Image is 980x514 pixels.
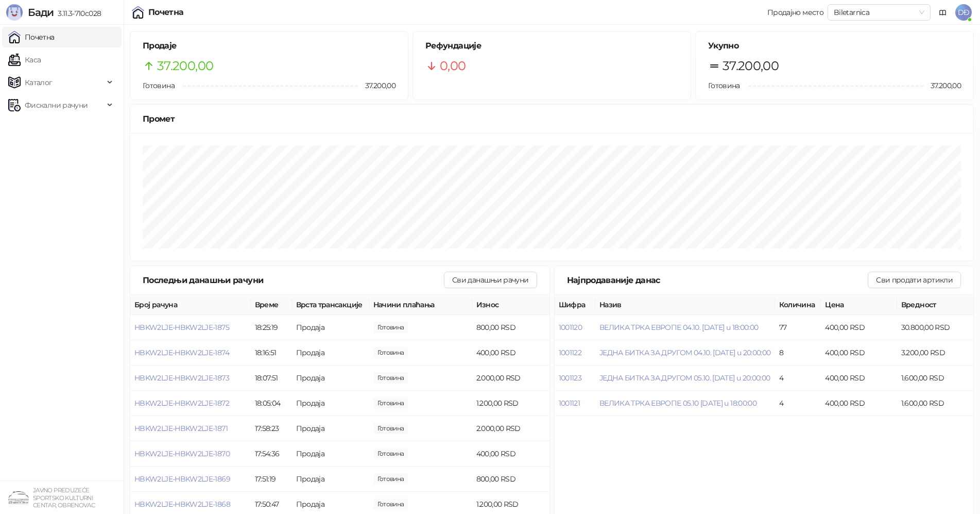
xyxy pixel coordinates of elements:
td: 18:05:04 [251,391,292,416]
button: ЈЕДНА БИТКА ЗА ДРУГОМ 04.10. [DATE] u 20:00:00 [599,348,771,357]
td: 4 [775,366,821,391]
h5: Рефундације [425,40,678,52]
span: 800,00 [373,473,408,485]
span: 400,00 [373,448,408,459]
small: JAVNO PREDUZEĆE SPORTSKO KULTURNI CENTAR, OBRENOVAC [33,487,95,509]
td: Продаја [292,391,369,416]
td: 17:58:23 [251,416,292,441]
span: 400,00 [373,347,408,358]
button: HBKW2LJE-HBKW2LJE-1874 [134,348,229,357]
span: DĐ [955,4,972,21]
span: 1.200,00 [373,499,408,510]
button: 1001123 [559,373,582,383]
button: 1001121 [559,399,580,408]
td: 800,00 RSD [472,467,549,492]
button: HBKW2LJE-HBKW2LJE-1868 [134,500,230,509]
th: Време [251,295,292,315]
td: Продаја [292,366,369,391]
img: Logo [6,4,23,21]
td: 18:25:19 [251,315,292,340]
td: 400,00 RSD [821,366,897,391]
button: ЈЕДНА БИТКА ЗА ДРУГОМ 05.10. [DATE] u 20:00:00 [599,373,770,383]
span: 800,00 [373,322,408,333]
td: 400,00 RSD [472,340,549,366]
a: Почетна [8,27,55,47]
span: 37.200,00 [358,80,396,91]
span: 2.000,00 [373,423,408,434]
td: Продаја [292,416,369,441]
span: Бади [28,6,54,19]
td: 1.600,00 RSD [897,391,973,416]
span: 3.11.3-710c028 [54,9,101,18]
button: ВЕЛИКА ТРКА ЕВРОПЕ 05.10 [DATE] u 18:00:00 [599,399,757,408]
span: Фискални рачуни [25,95,88,115]
div: Најпродаваније данас [567,274,868,287]
button: 1001120 [559,323,582,332]
span: Готовина [708,81,740,90]
button: 1001122 [559,348,582,357]
th: Назив [595,295,775,315]
td: 400,00 RSD [472,441,549,467]
th: Количина [775,295,821,315]
td: 4 [775,391,821,416]
a: Документација [935,4,951,21]
button: Сви данашњи рачуни [444,272,537,288]
span: 2.000,00 [373,372,408,384]
span: 0,00 [440,56,466,76]
td: Продаја [292,315,369,340]
td: 30.800,00 RSD [897,315,973,340]
td: 800,00 RSD [472,315,549,340]
td: 3.200,00 RSD [897,340,973,366]
h5: Укупно [708,40,961,52]
span: 1.200,00 [373,397,408,409]
th: Шифра [555,295,595,315]
td: 1.600,00 RSD [897,366,973,391]
span: Каталог [25,72,53,93]
div: Продајно место [767,9,823,16]
td: 17:51:19 [251,467,292,492]
span: Biletarnica [834,5,924,20]
button: HBKW2LJE-HBKW2LJE-1871 [134,424,228,433]
td: Продаја [292,340,369,366]
div: Почетна [148,8,184,16]
td: Продаја [292,441,369,467]
div: Промет [143,112,961,125]
h5: Продаје [143,40,396,52]
button: HBKW2LJE-HBKW2LJE-1869 [134,474,230,484]
img: 64x64-companyLogo-4a28e1f8-f217-46d7-badd-69a834a81aaf.png [8,487,29,508]
td: 17:54:36 [251,441,292,467]
button: HBKW2LJE-HBKW2LJE-1875 [134,323,229,332]
th: Вредност [897,295,973,315]
td: 18:16:51 [251,340,292,366]
button: ВЕЛИКА ТРКА ЕВРОПЕ 04.10. [DATE] u 18:00:00 [599,323,758,332]
td: 2.000,00 RSD [472,366,549,391]
th: Износ [472,295,549,315]
td: Продаја [292,467,369,492]
td: 400,00 RSD [821,315,897,340]
button: HBKW2LJE-HBKW2LJE-1872 [134,399,229,408]
button: Сви продати артикли [868,272,961,288]
span: Готовина [143,81,175,90]
td: 8 [775,340,821,366]
span: 37.200,00 [723,56,779,76]
th: Број рачуна [130,295,251,315]
td: 1.200,00 RSD [472,391,549,416]
td: 400,00 RSD [821,391,897,416]
td: 77 [775,315,821,340]
td: 18:07:51 [251,366,292,391]
span: 37.200,00 [157,56,213,76]
button: HBKW2LJE-HBKW2LJE-1870 [134,449,230,458]
td: 400,00 RSD [821,340,897,366]
span: 37.200,00 [923,80,961,91]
